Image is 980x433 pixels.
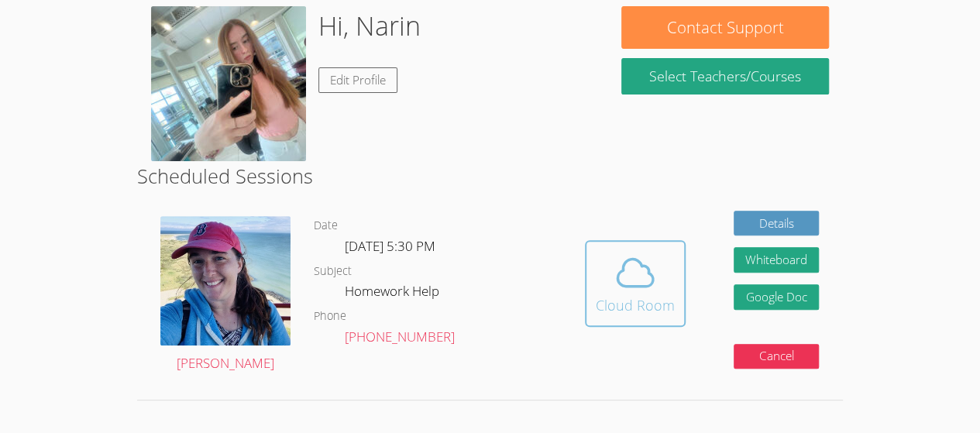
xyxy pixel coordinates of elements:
[734,211,819,236] a: Details
[160,216,291,346] img: avatar.png
[314,262,352,281] dt: Subject
[345,280,442,307] dd: Homework Help
[734,284,819,310] a: Google Doc
[160,216,291,375] a: [PERSON_NAME]
[585,240,686,327] button: Cloud Room
[345,328,455,345] a: [PHONE_NUMBER]
[734,344,819,369] button: Cancel
[621,58,828,95] a: Select Teachers/Courses
[314,216,338,235] dt: Date
[137,161,843,191] h2: Scheduled Sessions
[734,247,819,273] button: Whiteboard
[345,237,435,255] span: [DATE] 5:30 PM
[621,6,828,49] button: Contact Support
[314,307,346,326] dt: Phone
[151,6,306,161] img: unnamed%20(5).jpg
[596,294,675,316] div: Cloud Room
[318,6,421,46] h1: Hi, Narin
[318,67,397,93] a: Edit Profile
